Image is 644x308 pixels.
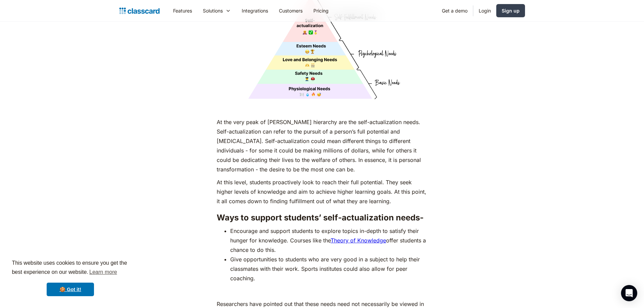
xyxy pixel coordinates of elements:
[217,286,427,296] p: ‍
[236,3,273,18] a: Integrations
[308,3,334,18] a: Pricing
[230,255,427,283] li: Give opportunities to students who are very good in a subject to help their classmates with their...
[502,7,520,14] div: Sign up
[217,104,427,114] p: ‍
[217,117,427,174] p: At the very peak of [PERSON_NAME] hierarchy are the self-actualization needs. Self-actualization ...
[203,7,223,14] div: Solutions
[436,3,473,18] a: Get a demo
[5,253,135,303] div: cookieconsent
[217,213,427,223] h3: Ways to support students’ self-actualization needs-
[273,3,308,18] a: Customers
[621,285,637,301] div: Open Intercom Messenger
[197,3,236,18] div: Solutions
[88,267,118,277] a: learn more about cookies
[230,226,427,255] li: Encourage and support students to explore topics in-depth to satisfy their hunger for knowledge. ...
[12,259,129,277] span: This website uses cookies to ensure you get the best experience on our website.
[119,6,160,16] a: home
[331,237,386,244] a: Theory of Knowledge
[168,3,197,18] a: Features
[217,177,427,206] p: At this level, students proactively look to reach their full potential. They seek higher levels o...
[473,3,496,18] a: Login
[47,283,94,296] a: dismiss cookie message
[496,4,525,17] a: Sign up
